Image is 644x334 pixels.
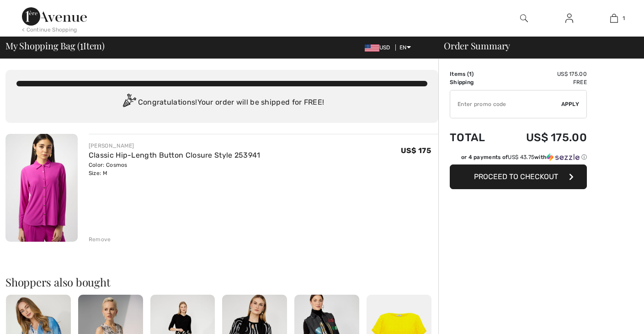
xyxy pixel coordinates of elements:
[22,26,77,34] div: < Continue Shopping
[561,100,580,108] span: Apply
[89,161,261,177] div: Color: Cosmos Size: M
[450,78,500,86] td: Shipping
[450,164,587,189] button: Proceed to Checkout
[461,153,587,161] div: or 4 payments of with
[592,13,636,24] a: 1
[5,41,105,50] span: My Shopping Bag ( Item)
[547,153,580,161] img: Sezzle
[450,70,500,78] td: Items ( )
[469,71,472,77] span: 1
[500,70,587,78] td: US$ 175.00
[89,151,261,159] a: Classic Hip-Length Button Closure Style 253941
[610,13,618,24] img: My Bag
[5,134,78,242] img: Classic Hip-Length Button Closure Style 253941
[520,13,528,24] img: search the website
[500,78,587,86] td: Free
[120,94,138,112] img: Congratulation2.svg
[16,94,427,112] div: Congratulations! Your order will be shipped for FREE!
[5,276,438,287] h2: Shoppers also bought
[565,13,573,24] img: My Info
[450,122,500,153] td: Total
[474,172,558,181] span: Proceed to Checkout
[22,7,87,26] img: 1ère Avenue
[450,153,587,164] div: or 4 payments ofUS$ 43.75withSezzle Click to learn more about Sezzle
[558,13,580,24] a: Sign In
[623,14,625,22] span: 1
[433,41,639,50] div: Order Summary
[365,44,379,52] img: US Dollar
[450,90,561,118] input: Promo code
[500,122,587,153] td: US$ 175.00
[508,154,534,160] span: US$ 43.75
[399,44,411,51] span: EN
[89,142,261,150] div: [PERSON_NAME]
[401,146,431,155] span: US$ 175
[80,39,83,51] span: 1
[89,235,111,244] div: Remove
[365,44,394,51] span: USD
